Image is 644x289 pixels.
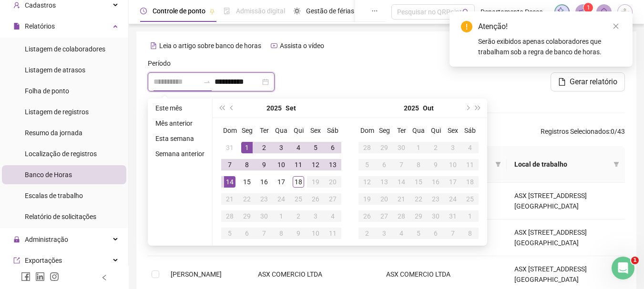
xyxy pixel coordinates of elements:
span: swap-right [203,78,211,86]
td: 2025-10-07 [256,225,273,242]
div: 12 [310,159,321,170]
div: Serão exibidos apenas colaboradores que trabalham sob a regra de banco de horas. [478,36,621,57]
li: Semana anterior [152,148,208,159]
td: 2025-09-18 [290,173,307,190]
td: 2025-09-16 [256,173,273,190]
td: 2025-10-02 [290,208,307,225]
td: ASX [STREET_ADDRESS] [GEOGRAPHIC_DATA] [507,183,625,219]
span: 1 [631,257,639,264]
td: 2025-09-26 [307,190,324,208]
span: Banco de Horas [25,171,72,179]
div: 8 [276,228,287,239]
div: 25 [293,193,304,205]
div: 5 [413,228,424,239]
div: 4 [396,228,407,239]
td: 2025-10-25 [461,190,479,208]
div: 30 [430,210,441,222]
div: 11 [464,159,476,170]
td: 2025-09-27 [324,190,341,208]
td: 2025-09-09 [256,156,273,173]
td: 2025-10-12 [358,173,376,190]
div: 28 [224,210,235,222]
li: Este mês [152,102,208,114]
td: 2025-10-20 [376,190,393,208]
td: 2025-09-28 [358,139,376,156]
span: Gestão de férias [306,7,354,15]
button: super-prev-year [216,99,227,118]
div: 3 [378,228,390,239]
div: 16 [430,176,441,188]
td: 2025-10-03 [444,139,461,156]
th: Qui [427,122,444,139]
td: 2025-09-23 [256,190,273,208]
td: 2025-10-29 [410,208,427,225]
div: 25 [464,193,476,205]
div: 23 [430,193,441,205]
td: 2025-11-04 [393,225,410,242]
td: 2025-09-10 [273,156,290,173]
td: 2025-10-04 [324,208,341,225]
td: 2025-09-21 [221,190,238,208]
span: Localização de registros [25,150,97,158]
td: 2025-10-28 [393,208,410,225]
button: super-next-year [473,99,483,118]
button: month panel [423,99,434,118]
span: Registros Selecionados [541,128,609,135]
div: 19 [310,176,321,188]
div: 9 [430,159,441,170]
div: 10 [447,159,459,170]
sup: 1 [583,3,593,12]
td: 2025-10-11 [324,225,341,242]
span: Admissão digital [236,7,285,15]
div: 17 [276,176,287,188]
td: 2025-10-07 [393,156,410,173]
div: 1 [276,210,287,222]
div: 21 [224,193,235,205]
td: 2025-09-25 [290,190,307,208]
span: export [13,257,20,264]
th: Qua [273,122,290,139]
th: Qui [290,122,307,139]
span: Listagem de atrasos [25,66,85,74]
div: 20 [327,176,338,188]
span: filter [612,157,621,171]
td: 2025-10-18 [461,173,479,190]
th: Sáb [461,122,479,139]
div: 14 [396,176,407,188]
div: 26 [310,193,321,205]
span: Listagem de registros [25,108,89,116]
td: 2025-10-10 [444,156,461,173]
span: Departamento Pessoal - ASX COMERCIO LTDA [480,7,549,17]
div: 27 [327,193,338,205]
span: Escalas de trabalho [25,192,83,199]
div: 2 [361,228,373,239]
span: [PERSON_NAME] [171,270,222,278]
div: Atenção! [478,21,621,32]
span: Leia o artigo sobre banco de horas [159,42,261,50]
td: 2025-10-31 [444,208,461,225]
div: 11 [293,159,304,170]
div: 13 [327,159,338,170]
div: 21 [396,193,407,205]
a: Close [611,21,621,31]
span: Controle de ponto [153,7,205,15]
td: 2025-10-08 [410,156,427,173]
td: 2025-09-13 [324,156,341,173]
td: 2025-11-06 [427,225,444,242]
div: 4 [293,142,304,153]
div: 29 [241,210,253,222]
td: 2025-09-17 [273,173,290,190]
td: 2025-09-24 [273,190,290,208]
div: 2 [430,142,441,153]
td: 2025-09-08 [238,156,256,173]
td: 2025-09-30 [256,208,273,225]
li: Mês anterior [152,118,208,129]
button: next-year [462,99,472,118]
div: 8 [413,159,424,170]
li: Esta semana [152,133,208,144]
td: 2025-10-11 [461,156,479,173]
div: 7 [447,228,459,239]
div: 15 [413,176,424,188]
td: 2025-09-14 [221,173,238,190]
span: instagram [50,272,59,281]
